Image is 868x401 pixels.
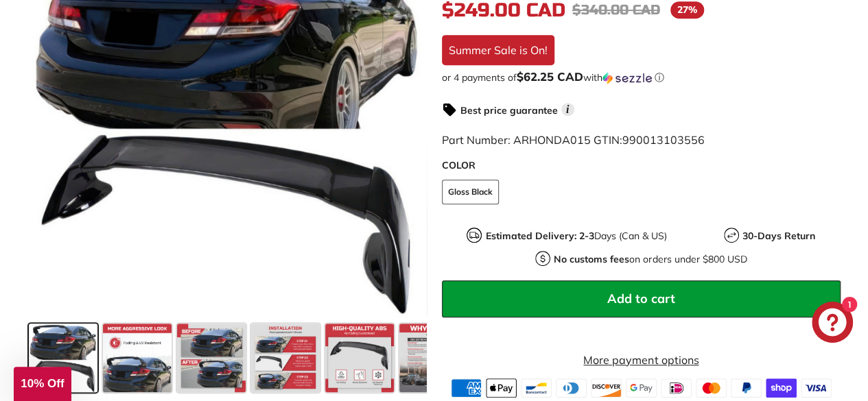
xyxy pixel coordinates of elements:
[554,253,629,265] strong: No customs fees
[622,133,705,147] span: 990013103556
[442,280,841,317] button: Add to cart
[485,229,666,243] p: Days (Can & US)
[442,71,841,84] div: or 4 payments of with
[460,104,558,117] strong: Best price guarantee
[661,378,692,398] img: ideal
[442,35,554,65] div: Summer Sale is On!
[808,302,857,346] inbox-online-store-chat: Shopify online store chat
[486,378,517,398] img: apple_pay
[572,1,660,19] span: $340.00 CAD
[696,378,727,398] img: master
[626,378,657,398] img: google_pay
[442,133,705,147] span: Part Number: ARHONDA015 GTIN:
[14,367,71,401] div: 10% Off
[801,378,832,398] img: visa
[21,377,64,390] span: 10% Off
[742,230,815,242] strong: 30-Days Return
[561,103,574,116] span: i
[554,252,747,267] p: on orders under $800 USD
[521,378,552,398] img: bancontact
[556,378,587,398] img: diners_club
[451,378,482,398] img: american_express
[766,378,797,398] img: shopify_pay
[517,69,583,84] span: $62.25 CAD
[602,72,652,84] img: Sezzle
[442,158,841,173] label: COLOR
[442,352,841,368] a: More payment options
[442,71,841,84] div: or 4 payments of$62.25 CADwithSezzle Click to learn more about Sezzle
[731,378,762,398] img: paypal
[670,1,704,19] span: 27%
[485,230,594,242] strong: Estimated Delivery: 2-3
[607,291,675,306] span: Add to cart
[591,378,622,398] img: discover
